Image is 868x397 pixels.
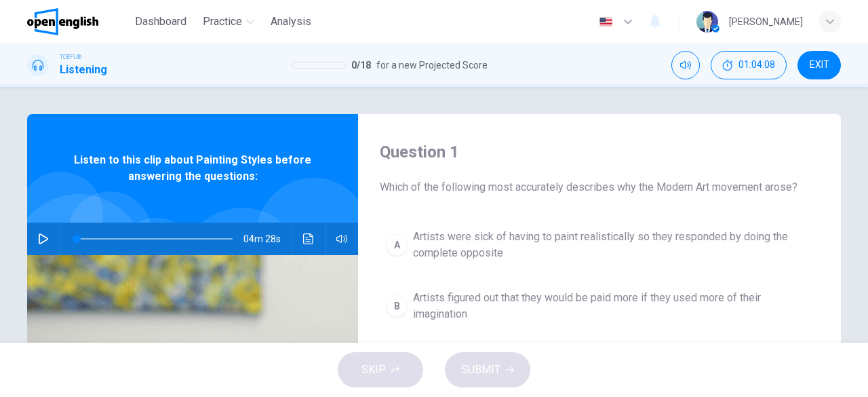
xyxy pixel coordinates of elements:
button: AArtists were sick of having to paint realistically so they responded by doing the complete opposite [380,223,819,267]
button: BArtists figured out that they would be paid more if they used more of their imagination [380,284,819,328]
a: OpenEnglish logo [27,8,130,35]
span: for a new Projected Score [376,57,488,73]
span: EXIT [810,60,829,71]
button: Dashboard [130,10,192,34]
h4: Question 1 [380,141,819,163]
div: B [386,295,408,317]
img: Profile picture [696,11,718,33]
span: 01:04:08 [738,60,775,71]
button: Analysis [265,10,317,34]
button: 01:04:08 [711,51,787,79]
div: Hide [711,51,787,79]
div: Mute [671,51,700,79]
span: Artists were sick of having to paint realistically so they responded by doing the complete opposite [413,229,813,261]
span: Analysis [271,14,311,30]
button: Click to see the audio transcription [298,223,319,255]
img: OpenEnglish logo [27,8,98,35]
button: Practice [197,10,260,34]
img: en [597,17,614,27]
span: Which of the following most accurately describes why the Modern Art movement arose? [380,179,819,195]
span: TOEFL® [60,52,81,62]
span: Practice [203,14,242,30]
span: Dashboard [135,14,186,30]
span: Artists figured out that they would be paid more if they used more of their imagination [413,290,813,322]
span: Listen to this clip about Painting Styles before answering the questions: [71,152,314,185]
h1: Listening [60,62,107,78]
div: [PERSON_NAME] [729,14,803,30]
span: 0 / 18 [351,57,371,73]
button: EXIT [797,51,841,79]
div: A [386,234,408,256]
span: 04m 28s [243,223,292,255]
